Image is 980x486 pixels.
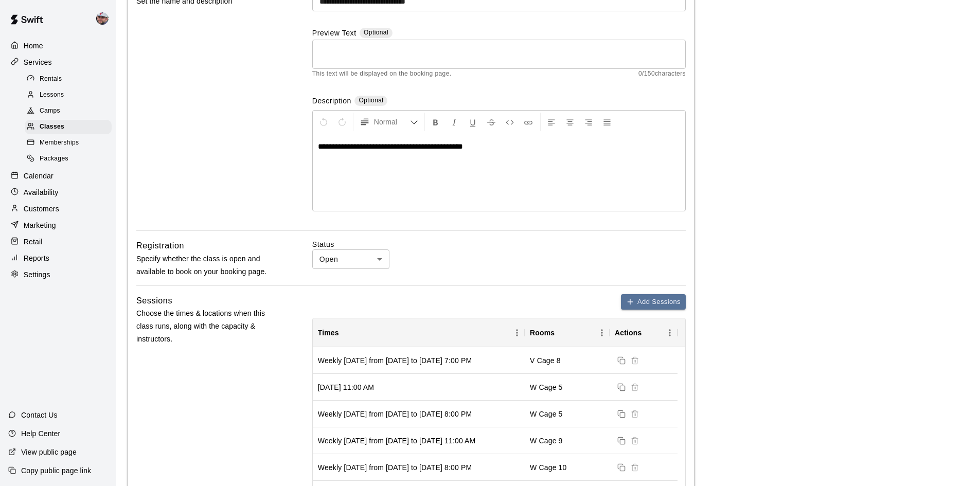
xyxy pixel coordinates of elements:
button: Right Align [580,113,597,131]
span: Sessions cannot be deleted because they already have registrations. Please use the Calendar page ... [628,355,642,364]
button: Menu [662,325,678,340]
div: Lessons [25,88,112,102]
div: Actions [610,318,678,347]
div: Weekly on Saturday from 2/1/2025 to 2/22/2025 at 11:00 AM [318,436,476,446]
button: Add Sessions [621,294,686,310]
p: Choose the times & locations when this class runs, along with the capacity & instructors. [136,307,279,346]
p: Copy public page link [21,465,91,476]
label: Description [312,96,351,107]
span: Normal [374,117,410,127]
span: Session cannot be deleted because it is in the past [628,436,642,444]
span: Lessons [40,90,64,100]
button: Menu [509,325,525,340]
p: Specify whether the class is open and available to book on your booking page. [136,253,279,278]
button: Sort [339,326,353,340]
div: Saturday, March 1, 2025 at 11:00 AM [318,382,374,392]
a: Classes [25,119,116,135]
span: Classes [40,122,64,132]
img: Alec Silverman [96,12,109,25]
a: Packages [25,151,116,167]
h6: Sessions [136,294,172,308]
div: Times [313,318,525,347]
div: Availability [8,185,108,200]
div: Calendar [8,168,108,184]
a: Memberships [25,135,116,151]
p: Calendar [24,171,54,181]
div: Weekly on Monday from 2/3/2025 to 2/24/2025 at 8:00 PM [318,409,472,419]
a: Rentals [25,71,116,87]
button: Sort [555,326,569,340]
label: Status [312,239,686,249]
div: Memberships [25,136,112,150]
p: Contact Us [21,410,58,420]
div: Rooms [525,318,610,347]
a: Marketing [8,218,108,233]
span: Session cannot be deleted because it is in the past [628,382,642,390]
div: W Cage 10 [530,462,566,473]
button: Format Strikethrough [483,113,500,131]
div: V Cage 8 [530,355,561,366]
button: Insert Link [520,113,537,131]
span: This text will be displayed on the booking page. [312,69,452,79]
p: Availability [24,187,59,197]
a: Camps [25,103,116,119]
span: Optional [364,29,388,36]
span: Session cannot be deleted because it is in the past [628,409,642,417]
button: Left Align [543,113,560,131]
button: Format Italics [446,113,463,131]
p: Settings [24,269,50,280]
button: Formatting Options [355,113,422,131]
div: Weekly on Thursday from 9/18/2025 to 10/30/2025 at 7:00 PM [318,355,472,366]
a: Services [8,55,108,70]
a: Home [8,38,108,53]
button: Format Underline [464,113,482,131]
div: W Cage 5 [530,409,562,419]
label: Preview Text [312,28,357,40]
button: Format Bold [427,113,444,131]
button: Duplicate sessions [615,434,628,447]
span: Session cannot be deleted because it is in the past [628,462,642,471]
p: Help Center [21,428,60,439]
div: Packages [25,152,112,166]
div: Weekly on Monday from 1/6/2025 to 1/27/2025 at 8:00 PM [318,462,472,473]
p: Marketing [24,220,56,230]
p: Retail [24,237,43,247]
div: Rooms [530,318,555,347]
a: Customers [8,201,108,217]
div: Open [312,249,389,268]
a: Settings [8,267,108,282]
span: Memberships [40,138,79,148]
div: Rentals [25,72,112,86]
p: Reports [24,253,49,263]
button: Duplicate sessions [615,461,628,474]
div: Classes [25,120,112,134]
span: Camps [40,106,60,116]
p: Customers [24,204,59,214]
div: Actions [615,318,642,347]
button: Center Align [561,113,579,131]
button: Justify Align [598,113,616,131]
p: View public page [21,447,77,457]
div: Alec Silverman [94,8,116,29]
button: Redo [333,113,351,131]
span: 0 / 150 characters [638,69,686,79]
button: Duplicate sessions [615,407,628,421]
span: Optional [359,97,383,104]
div: W Cage 5 [530,382,562,392]
div: Camps [25,104,112,118]
button: Duplicate sessions [615,354,628,367]
a: Retail [8,234,108,249]
button: Insert Code [501,113,519,131]
div: Times [318,318,339,347]
button: Undo [315,113,332,131]
p: Services [24,57,52,67]
p: Home [24,41,43,51]
a: Reports [8,250,108,266]
h6: Registration [136,239,184,253]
